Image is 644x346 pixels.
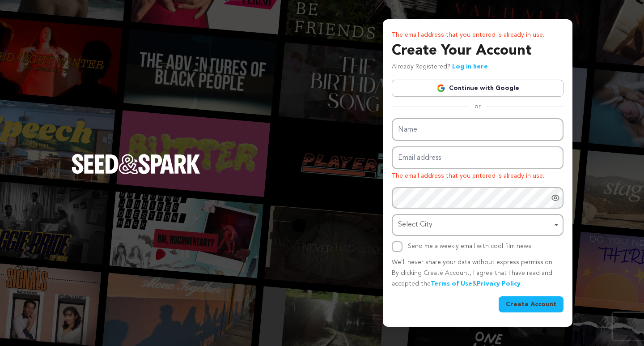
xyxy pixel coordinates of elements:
[392,146,563,169] input: Email address
[398,218,552,231] div: Select City
[499,296,563,312] button: Create Account
[408,243,531,249] label: Send me a weekly email with cool film news
[72,154,200,174] img: Seed&Spark Logo
[452,64,488,70] a: Log in here
[392,80,563,97] a: Continue with Google
[392,30,563,41] p: The email address that you entered is already in use.
[436,84,445,93] img: Google logo
[392,257,563,289] p: We’ll never share your data without express permission. By clicking Create Account, I agree that ...
[431,281,472,287] a: Terms of Use
[477,281,521,287] a: Privacy Policy
[392,40,563,62] h3: Create Your Account
[551,193,560,202] a: Show password as plain text. Warning: this will display your password on the screen.
[72,154,200,192] a: Seed&Spark Homepage
[392,62,488,73] p: Already Registered?
[392,171,563,182] p: The email address that you entered is already in use.
[392,118,563,141] input: Name
[469,102,486,111] span: or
